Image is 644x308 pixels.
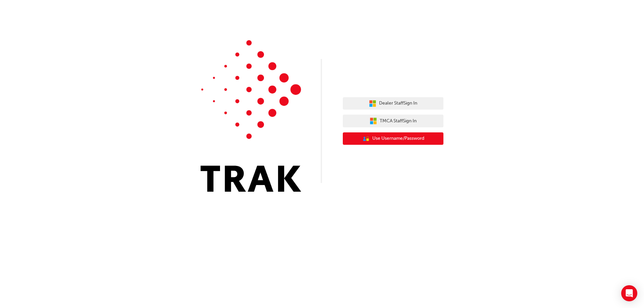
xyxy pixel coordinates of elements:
button: TMCA StaffSign In [343,115,443,127]
span: Dealer Staff Sign In [379,100,417,107]
span: TMCA Staff Sign In [380,117,417,125]
button: Use Username/Password [343,132,443,145]
span: Use Username/Password [372,135,424,142]
button: Dealer StaffSign In [343,97,443,110]
div: Open Intercom Messenger [621,285,637,301]
img: Trak [201,40,301,192]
